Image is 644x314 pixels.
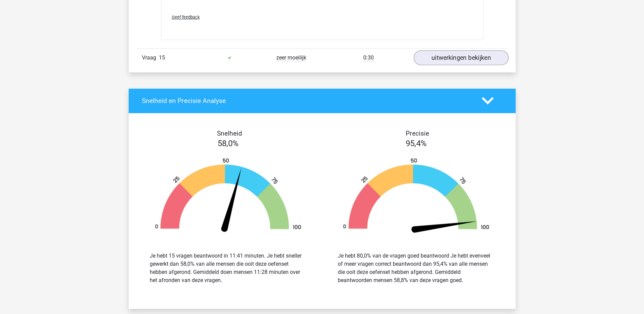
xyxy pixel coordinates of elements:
span: 15 [159,54,165,61]
span: Vraag [142,54,159,62]
span: Geef feedback [172,15,200,20]
h4: Snelheid [142,129,317,137]
span: 95,4% [406,139,427,148]
a: uitwerkingen bekijken [413,50,508,65]
div: Je hebt 80,0% van de vragen goed beantwoord Je hebt evenveel of meer vragen correct beantwoord da... [338,252,495,284]
span: 0:30 [363,54,374,61]
h4: Snelheid en Precisie Analyse [142,97,472,105]
img: 58.75e42585aedd.png [144,158,312,235]
h4: Precisie [330,129,505,137]
span: 58,0% [218,139,239,148]
span: zeer moeilijk [276,54,306,61]
div: Je hebt 15 vragen beantwoord in 11:41 minuten. Je hebt sneller gewerkt dan 58,0% van alle mensen ... [150,252,307,284]
img: 95.143280480a54.png [332,158,500,235]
